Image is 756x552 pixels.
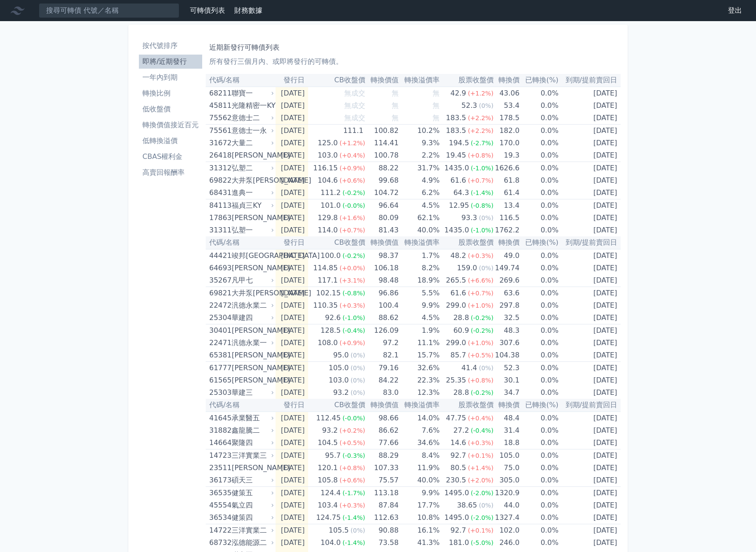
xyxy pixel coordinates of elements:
[276,362,308,375] td: [DATE]
[399,212,440,224] td: 62.1%
[559,337,621,349] td: [DATE]
[276,274,308,287] td: [DATE]
[494,125,520,137] td: 182.0
[468,339,493,346] span: (+1.0%)
[520,274,559,287] td: 0.0%
[520,224,559,236] td: 0.0%
[209,42,617,53] h1: 近期新發行可轉債列表
[365,224,399,236] td: 81.43
[520,362,559,375] td: 0.0%
[520,187,559,199] td: 0.0%
[232,112,272,124] div: 意德士二
[559,199,621,212] td: [DATE]
[451,324,471,337] div: 60.9
[494,174,520,187] td: 61.8
[365,299,399,312] td: 100.4
[276,249,308,262] td: [DATE]
[451,312,471,324] div: 28.8
[440,236,493,249] th: 股票收盤價
[209,187,229,199] div: 68431
[319,199,342,212] div: 101.0
[460,362,479,374] div: 41.4
[339,339,365,346] span: (+0.9%)
[520,174,559,187] td: 0.0%
[520,349,559,362] td: 0.0%
[520,137,559,149] td: 0.0%
[494,249,520,262] td: 49.0
[449,250,468,262] div: 48.2
[559,187,621,199] td: [DATE]
[365,349,399,362] td: 82.1
[209,149,229,162] div: 26418
[365,174,399,187] td: 99.68
[494,149,520,162] td: 19.3
[494,87,520,99] td: 43.06
[209,137,229,149] div: 31672
[339,302,365,309] span: (+0.3%)
[276,349,308,362] td: [DATE]
[494,112,520,125] td: 178.5
[520,324,559,337] td: 0.0%
[444,112,468,124] div: 183.5
[520,87,559,99] td: 0.0%
[339,165,365,172] span: (+0.9%)
[209,112,229,124] div: 75562
[494,287,520,300] td: 63.6
[209,337,229,349] div: 22471
[559,149,621,162] td: [DATE]
[399,162,440,175] td: 31.7%
[342,314,365,321] span: (-1.0%)
[479,265,493,272] span: (0%)
[316,137,340,149] div: 125.0
[139,120,202,130] li: 轉換價值接近百元
[276,112,308,125] td: [DATE]
[399,337,440,349] td: 11.1%
[342,189,365,196] span: (-0.2%)
[444,299,468,312] div: 299.0
[444,274,468,287] div: 265.5
[276,137,308,149] td: [DATE]
[209,250,229,262] div: 44421
[232,162,272,174] div: 弘塑二
[339,140,365,147] span: (+1.2%)
[139,40,202,51] li: 按代號排序
[449,287,468,299] div: 61.6
[447,199,471,212] div: 12.95
[139,136,202,146] li: 低轉換溢價
[139,70,202,85] a: 一年內到期
[327,362,351,374] div: 105.0
[276,262,308,274] td: [DATE]
[494,199,520,212] td: 13.4
[468,127,493,134] span: (+2.2%)
[559,87,621,99] td: [DATE]
[365,236,399,249] th: 轉換價值
[468,352,493,359] span: (+0.5%)
[455,262,479,274] div: 159.0
[365,187,399,199] td: 104.72
[209,125,229,137] div: 75561
[232,174,272,187] div: 大井泵[PERSON_NAME]
[559,249,621,262] td: [DATE]
[276,337,308,349] td: [DATE]
[520,236,559,249] th: 已轉換(%)
[232,137,272,149] div: 大量二
[440,74,493,87] th: 股票收盤價
[339,177,365,184] span: (+0.6%)
[319,187,342,199] div: 111.2
[232,199,272,212] div: 福貞三KY
[276,199,308,212] td: [DATE]
[468,252,493,259] span: (+0.3%)
[520,149,559,162] td: 0.0%
[276,149,308,162] td: [DATE]
[559,99,621,112] td: [DATE]
[559,212,621,224] td: [DATE]
[342,327,365,334] span: (-0.4%)
[468,152,493,159] span: (+0.8%)
[139,102,202,116] a: 低收盤價
[365,249,399,262] td: 98.37
[559,262,621,274] td: [DATE]
[232,274,272,287] div: 凡甲七
[520,199,559,212] td: 0.0%
[365,287,399,300] td: 96.86
[559,174,621,187] td: [DATE]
